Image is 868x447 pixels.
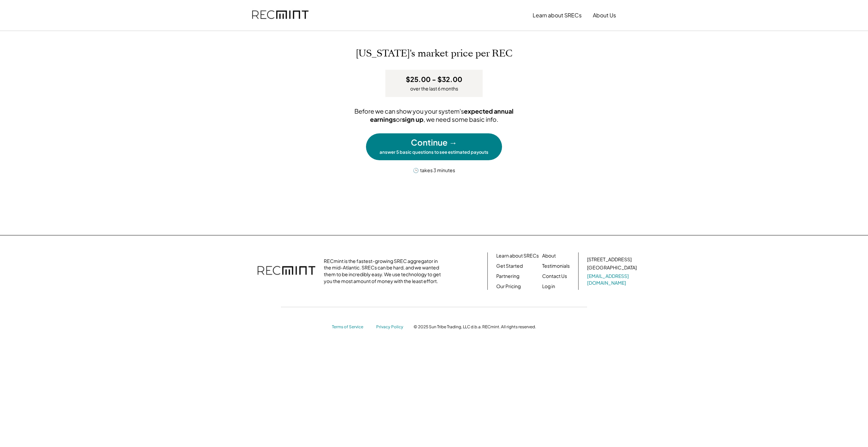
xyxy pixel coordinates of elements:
[496,283,521,290] a: Our Pricing
[587,256,632,263] div: [STREET_ADDRESS]
[332,107,536,123] div: Before we can show you your system's or , we need some basic info.
[402,115,423,123] strong: sign up
[542,252,556,259] a: About
[252,4,308,27] img: recmint-logotype%403x.png
[324,258,445,284] div: RECmint is the fastest-growing SREC aggregator in the mid-Atlantic. SRECs can be hard, and we wan...
[496,252,539,259] a: Learn about SRECs
[496,263,523,269] a: Get Started
[587,273,638,286] a: [EMAIL_ADDRESS][DOMAIN_NAME]
[370,107,515,123] strong: expected annual earnings
[587,264,637,271] div: [GEOGRAPHIC_DATA]
[593,9,616,22] button: About Us
[542,283,555,290] a: Log in
[406,75,462,84] h3: $25.00 - $32.00
[533,9,582,22] button: Learn about SRECs
[413,165,455,174] div: 🕒 takes 3 minutes
[288,48,580,60] h2: [US_STATE]'s market price per REC
[542,263,570,269] a: Testimonials
[332,324,369,330] a: Terms of Service
[257,259,315,283] img: recmint-logotype%403x.png
[496,273,519,280] a: Partnering
[414,324,536,330] div: © 2025 Sun Tribe Trading, LLC d.b.a. RECmint. All rights reserved.
[542,273,567,280] a: Contact Us
[380,149,488,155] div: answer 5 basic questions to see estimated payouts
[376,324,407,330] a: Privacy Policy
[411,137,457,148] div: Continue →
[410,85,458,92] div: over the last 6 months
